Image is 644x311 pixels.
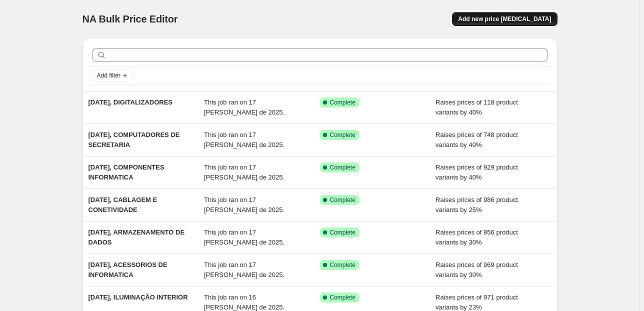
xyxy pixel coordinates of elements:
[88,98,173,106] span: [DATE], DIGITALIZADORES
[435,98,518,116] span: Raises prices of 118 product variants by 40%
[435,196,518,213] span: Raises prices of 986 product variants by 25%
[330,196,355,204] span: Complete
[204,98,284,116] span: This job ran on 17 [PERSON_NAME] de 2025.
[435,293,518,311] span: Raises prices of 971 product variants by 23%
[204,293,284,311] span: This job ran on 16 [PERSON_NAME] de 2025.
[435,163,518,181] span: Raises prices of 929 product variants by 40%
[435,131,518,148] span: Raises prices of 748 product variants by 40%
[452,12,557,26] button: Add new price [MEDICAL_DATA]
[88,293,188,301] span: [DATE], ILUMINAÇÃO INTERIOR
[204,261,284,278] span: This job ran on 17 [PERSON_NAME] de 2025.
[88,131,180,148] span: [DATE], COMPUTADORES DE SECRETARIA
[330,131,355,139] span: Complete
[204,163,284,181] span: This job ran on 17 [PERSON_NAME] de 2025.
[435,228,518,246] span: Raises prices of 956 product variants by 30%
[88,196,157,213] span: [DATE], CABLAGEM E CONETIVIDADE
[458,15,551,23] span: Add new price [MEDICAL_DATA]
[204,196,284,213] span: This job ran on 17 [PERSON_NAME] de 2025.
[82,13,178,24] span: NA Bulk Price Editor
[204,131,284,148] span: This job ran on 17 [PERSON_NAME] de 2025.
[435,261,518,278] span: Raises prices of 969 product variants by 30%
[330,293,355,301] span: Complete
[330,98,355,106] span: Complete
[330,163,355,171] span: Complete
[204,228,284,246] span: This job ran on 17 [PERSON_NAME] de 2025.
[330,261,355,269] span: Complete
[88,163,164,181] span: [DATE], COMPONENTES INFORMATICA
[330,228,355,236] span: Complete
[88,228,185,246] span: [DATE], ARMAZENAMENTO DE DADOS
[97,71,120,79] span: Add filter
[88,261,167,278] span: [DATE], ACESSORIOS DE INFORMATICA
[92,69,132,81] button: Add filter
